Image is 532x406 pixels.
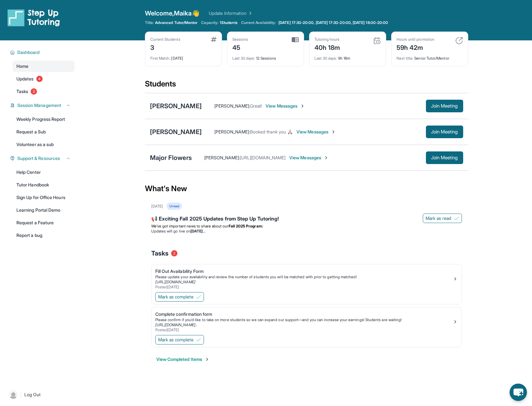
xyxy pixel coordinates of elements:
[155,268,453,274] div: Fill Out Availability Form
[13,217,75,228] a: Request a Feature
[145,20,154,25] span: Title:
[13,139,75,150] a: Volunteer as a sub
[171,250,177,256] span: 2
[13,73,75,85] a: Updates4
[167,203,182,210] div: Unread
[454,216,459,221] img: Mark as read
[150,37,180,42] div: Current Students
[13,114,75,125] a: Weekly Progress Report
[296,129,336,135] span: View Messages
[426,126,463,138] button: Join Meeting
[145,175,468,203] div: What's New
[17,49,40,56] span: Dashboard
[431,156,458,160] span: Join Meeting
[155,322,197,327] a: [URL][DOMAIN_NAME]..
[324,155,329,160] img: Chevron-Right
[266,103,305,109] span: View Messages
[397,56,414,61] span: Next title :
[156,356,210,362] button: View Completed Items
[190,229,205,233] strong: [DATE]
[158,337,194,343] span: Mark as complete
[150,153,192,162] div: Major Flowers
[155,292,204,302] button: Mark as complete
[229,224,263,228] strong: Fall 2025 Program:
[13,230,75,241] a: Report a bug
[397,37,434,42] div: Hours until promotion
[292,37,299,43] img: card
[331,129,336,134] img: Chevron-Right
[209,10,253,16] a: Update Information
[247,10,253,16] img: Chevron Right
[13,61,75,72] a: Home
[151,249,169,258] span: Tasks
[24,391,41,398] span: Log Out
[15,49,71,56] button: Dashboard
[431,104,458,108] span: Join Meeting
[9,390,18,399] img: user-img
[31,88,37,95] span: 2
[232,42,248,52] div: 45
[397,42,434,52] div: 59h 42m
[196,337,201,342] img: Mark as complete
[155,20,197,25] span: Advanced Tutor/Mentor
[13,204,75,216] a: Learning Portal Demo
[211,37,217,42] img: card
[17,155,60,162] span: Support & Resources
[15,102,71,109] button: Session Management
[20,391,22,398] span: |
[17,102,61,109] span: Session Management
[13,179,75,191] a: Tutor Handbook
[423,214,462,223] button: Mark as read
[278,20,388,25] span: [DATE] 17:30-20:00, [DATE] 17:30-20:00, [DATE] 18:00-20:00
[155,285,453,290] div: Posted [DATE]
[277,20,389,25] a: [DATE] 17:30-20:00, [DATE] 17:30-20:00, [DATE] 18:00-20:00
[158,294,194,300] span: Mark as complete
[455,37,463,44] img: card
[426,151,463,164] button: Join Meeting
[150,127,202,136] div: [PERSON_NAME]
[250,129,293,134] span: Booked thank you 🙏🏼
[397,52,463,61] div: Senior Tutor/Mentor
[426,215,451,221] span: Mark as read
[426,100,463,112] button: Join Meeting
[145,9,200,18] span: Welcome, Maika 👋
[214,129,250,134] span: [PERSON_NAME] :
[314,56,337,61] span: Last 30 days :
[13,126,75,138] a: Request a Sub
[150,56,170,61] span: First Match :
[36,76,43,82] span: 4
[151,229,462,234] li: Updates will go live on
[314,37,340,42] div: Tutoring hours
[155,279,195,284] a: [URL][DOMAIN_NAME]
[155,311,453,317] div: Complete confirmation form
[289,155,329,161] span: View Messages
[155,327,453,332] div: Posted [DATE]
[150,102,202,110] div: [PERSON_NAME]
[8,9,60,26] img: logo
[431,130,458,134] span: Join Meeting
[314,42,340,52] div: 40h 18m
[314,52,381,61] div: 9h 18m
[155,274,453,279] div: Please update your availability and review the number of students you will be matched with prior ...
[155,317,453,322] div: Please confirm if you’d like to take on more students so we can expand our support—and you can in...
[13,86,75,97] a: Tasks2
[6,388,75,402] a: |Log Out
[201,20,218,25] span: Capacity:
[16,63,28,69] span: Home
[145,79,468,93] div: Students
[13,167,75,178] a: Help Center
[151,215,462,224] div: 📢 Exciting Fall 2025 Updates from Step Up Tutoring!
[151,224,229,228] span: We’ve got important news to share about our
[510,384,527,401] button: chat-button
[232,52,299,61] div: 12 Sessions
[150,42,180,52] div: 3
[152,307,462,334] a: Complete confirmation formPlease confirm if you’d like to take on more students so we can expand ...
[150,52,217,61] div: [DATE]
[232,37,248,42] div: Sessions
[196,294,201,299] img: Mark as complete
[15,155,71,162] button: Support & Resources
[16,88,28,95] span: Tasks
[240,155,285,160] span: [URL][DOMAIN_NAME]
[204,155,240,160] span: [PERSON_NAME] :
[232,56,255,61] span: Last 30 days :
